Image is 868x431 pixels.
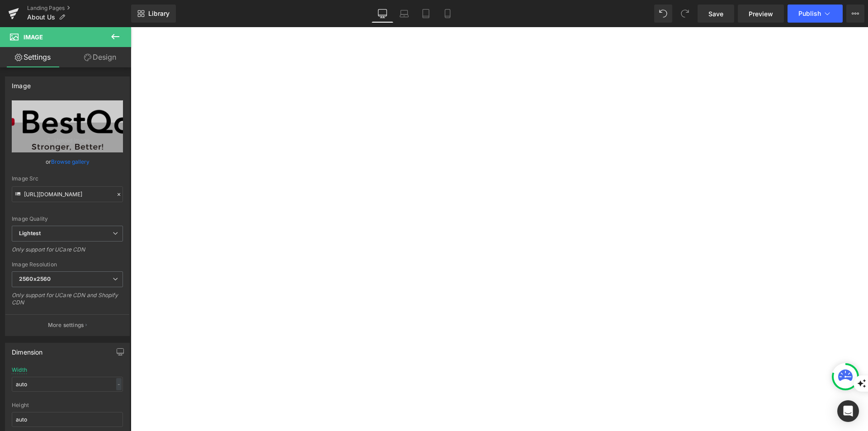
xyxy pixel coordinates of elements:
[24,33,43,41] span: Image
[415,5,437,23] a: Tablet
[738,5,784,23] a: Preview
[846,5,864,23] button: More
[12,246,123,259] div: Only support for UCare CDN
[116,378,122,390] div: -
[12,186,123,202] input: Link
[27,14,55,21] span: About Us
[12,77,31,90] div: Image
[48,321,84,329] p: More settings
[51,154,90,170] a: Browse gallery
[12,157,123,166] div: or
[67,47,133,67] a: Design
[654,5,672,23] button: Undo
[372,5,393,23] a: Desktop
[12,367,27,373] div: Width
[148,9,170,18] span: Library
[12,175,123,182] div: Image Src
[12,402,123,408] div: Height
[12,412,123,427] input: auto
[12,343,43,356] div: Dimension
[131,5,176,23] a: New Library
[5,314,129,336] button: More settings
[437,5,458,23] a: Mobile
[27,5,131,12] a: Landing Pages
[749,9,773,19] span: Preview
[19,275,51,282] b: 2560x2560
[788,5,843,23] button: Publish
[12,216,123,222] div: Image Quality
[837,400,859,422] div: Open Intercom Messenger
[393,5,415,23] a: Laptop
[12,261,123,268] div: Image Resolution
[19,230,41,237] b: Lightest
[12,377,123,392] input: auto
[12,292,123,312] div: Only support for UCare CDN and Shopify CDN
[708,9,723,19] span: Save
[798,10,821,17] span: Publish
[676,5,694,23] button: Redo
